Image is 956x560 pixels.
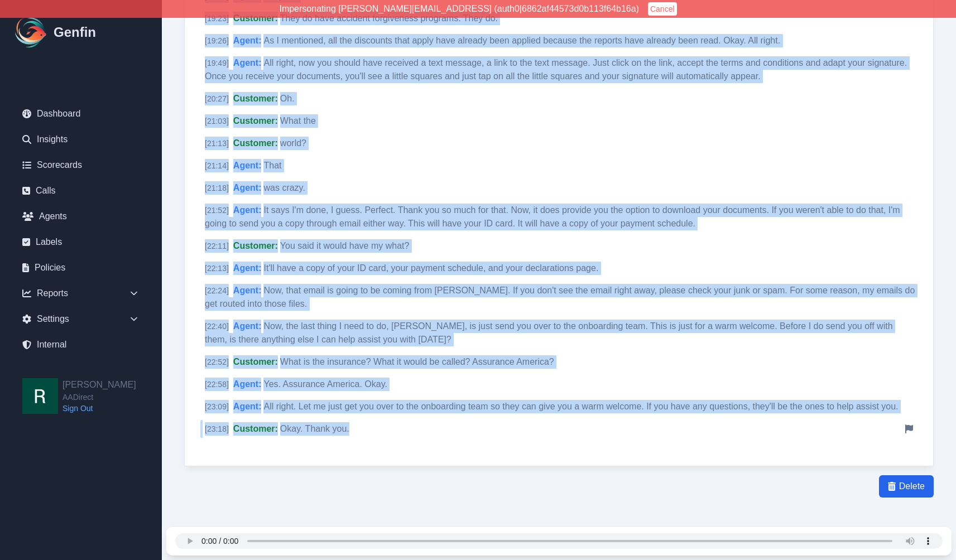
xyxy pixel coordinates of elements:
audio: Your browser does not support the audio element. [175,533,943,549]
span: [ 22:58 ] [205,380,229,389]
a: Agents [13,205,148,228]
span: Customer : [233,13,278,23]
span: All right, now you should have received a text message, a link to the text message. Just click on... [205,58,907,81]
img: Logo [13,15,49,50]
button: Delete [879,475,934,498]
span: world? [280,138,306,148]
span: That [263,161,281,170]
a: Insights [13,128,148,151]
a: Scorecards [13,154,148,176]
span: Now, that email is going to be coming from [PERSON_NAME]. If you don't see the email right away, ... [205,286,915,308]
span: Customer : [233,94,278,103]
a: Labels [13,231,148,253]
span: Customer : [233,138,278,148]
span: What is the insurance? What it would be called? Assurance America? [280,357,554,366]
span: Agent : [233,205,262,215]
a: Calls [13,180,148,202]
span: Delete [899,480,925,493]
span: [ 22:40 ] [205,322,229,331]
span: Customer : [233,424,278,433]
span: [ 21:03 ] [205,117,229,125]
span: [ 20:27 ] [205,94,229,103]
span: [ 23:18 ] [205,424,229,433]
span: AADirect [63,392,136,403]
span: Customer : [233,241,278,250]
span: was crazy. [263,183,305,192]
img: Rob Kwok [22,378,58,414]
span: [ 22:13 ] [205,264,229,273]
span: [ 19:26 ] [205,36,229,45]
span: Yes. Assurance America. Okay. [263,379,387,389]
a: Internal [13,334,148,356]
span: [ 22:11 ] [205,242,229,250]
a: Dashboard [13,103,148,125]
a: Sign Out [63,403,136,414]
span: [ 21:14 ] [205,161,229,170]
span: Agent : [233,402,262,411]
h2: [PERSON_NAME] [63,378,136,392]
span: You said it would have my what? [280,241,410,250]
span: Now, the last thing I need to do, [PERSON_NAME], is just send you over to the onboarding team. Th... [205,321,893,344]
span: Agent : [233,36,262,45]
span: Oh. [280,94,295,103]
span: [ 19:49 ] [205,59,229,67]
span: [ 21:18 ] [205,184,229,192]
span: [ 19:23 ] [205,14,229,23]
div: Reports [13,282,148,305]
span: They do have accident forgiveness programs. They do. [280,13,498,23]
span: Agent : [233,263,262,273]
span: [ 21:13 ] [205,139,229,148]
span: What the [280,116,316,125]
div: Settings [13,308,148,330]
h1: Genfin [54,23,96,41]
span: It says I'm done, I guess. Perfect. Thank you so much for that. Now, it does provide you the opti... [205,205,900,228]
a: Policies [13,257,148,279]
span: [ 23:09 ] [205,402,229,411]
span: Agent : [233,379,262,389]
span: Agent : [233,286,262,295]
button: Cancel [648,2,677,16]
span: [ 22:52 ] [205,358,229,366]
span: Agent : [233,161,262,170]
span: As I mentioned, all the discounts that apply have already been applied because the reports have a... [263,36,780,45]
span: Agent : [233,183,262,192]
span: [ 22:24 ] [205,286,229,295]
span: Okay. Thank you. [280,424,349,433]
span: [ 21:52 ] [205,206,229,215]
span: Agent : [233,321,262,331]
span: Agent : [233,58,262,67]
span: All right. Let me just get you over to the onboarding team so they can give you a warm welcome. I... [263,402,898,411]
span: It'll have a copy of your ID card, your payment schedule, and your declarations page. [263,263,598,273]
span: Customer : [233,357,278,366]
span: Customer : [233,116,278,125]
